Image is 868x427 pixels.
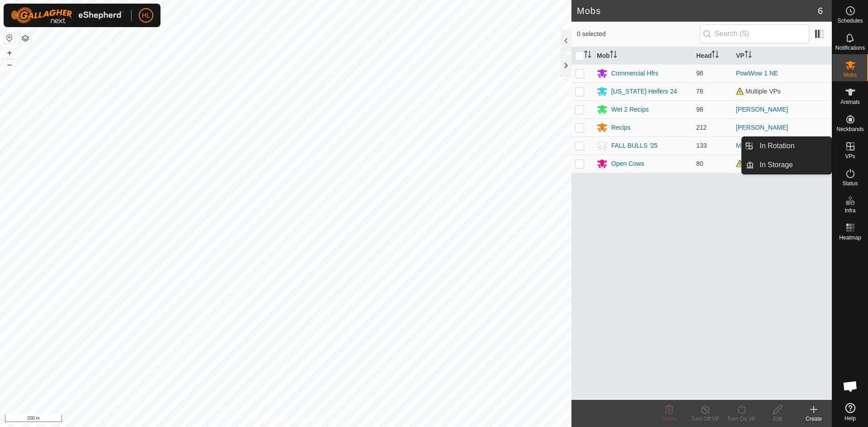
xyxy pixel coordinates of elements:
span: In Rotation [759,141,794,151]
div: Commercial Hfrs [611,69,658,78]
span: Delete [661,416,677,422]
button: + [4,47,15,58]
span: Schedules [837,18,863,23]
a: In Storage [754,156,831,174]
span: 98 [696,70,703,77]
th: Head [693,47,732,65]
span: Notifications [835,45,865,51]
div: Edit [759,415,796,423]
p-sorticon: Activate to sort [712,52,719,59]
span: VPs [845,154,855,159]
span: Multiple VPs [736,88,781,95]
p-sorticon: Activate to sort [745,52,752,59]
span: Mobs [844,72,857,78]
h2: Mobs [577,5,818,16]
span: Help [844,416,856,421]
span: Neckbands [836,127,863,132]
a: PowWow 1 NE [736,70,778,77]
span: 6 [818,4,823,18]
span: 0 selected [577,29,700,39]
img: Gallagher Logo [11,7,124,23]
th: VP [732,47,832,65]
div: Create [796,415,832,423]
span: Animals [840,99,860,105]
div: Recips [611,123,631,132]
span: 80 [696,160,703,167]
button: Map Layers [20,33,31,44]
span: Heatmap [839,235,861,240]
input: Search (S) [700,24,809,43]
a: [PERSON_NAME] [736,124,788,131]
div: Open Cows [611,159,644,169]
div: FALL BULLS '25 [611,141,658,150]
a: MICOJA 4 [736,142,765,149]
div: Open chat [837,373,864,400]
a: Contact Us [295,415,321,423]
span: In Storage [759,160,793,170]
span: HL [142,11,150,20]
a: In Rotation [754,137,831,155]
div: [US_STATE] Heifers 24 [611,87,677,96]
th: Mob [593,47,693,65]
p-sorticon: Activate to sort [584,52,591,59]
span: 133 [696,142,707,149]
button: – [4,59,15,70]
span: Status [842,181,858,186]
div: Turn On VP [723,415,759,423]
span: 78 [696,88,703,95]
span: Multiple VPs [736,160,781,167]
p-sorticon: Activate to sort [610,52,617,59]
a: Help [832,399,868,425]
div: Wet 2 Recips [611,105,649,114]
span: 98 [696,106,703,113]
a: Privacy Policy [250,415,284,423]
span: 212 [696,124,707,131]
span: Infra [844,208,855,213]
li: In Rotation [742,137,831,155]
li: In Storage [742,156,831,174]
a: [PERSON_NAME] [736,106,788,113]
div: Turn Off VP [687,415,723,423]
button: Reset Map [4,33,15,43]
